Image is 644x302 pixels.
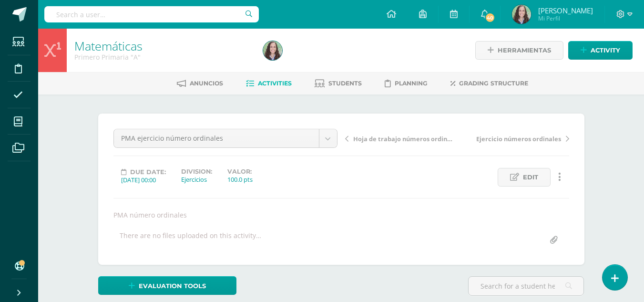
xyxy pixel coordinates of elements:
[538,6,593,15] span: [PERSON_NAME]
[353,135,454,143] span: Hoja de trabajo números ordinales
[315,76,362,91] a: Students
[246,76,292,91] a: Activities
[139,277,206,295] span: Evaluation tools
[498,42,551,59] span: Herramientas
[512,5,531,24] img: 3752133d52f33eb8572d150d85f25ab5.png
[258,80,292,87] span: Activities
[74,39,252,52] h1: Matemáticas
[181,175,212,184] div: Ejercicios
[110,210,573,219] div: PMA número ordinales
[121,176,166,184] div: [DATE] 00:00
[114,129,337,147] a: PMA ejercicio número ordinales
[74,52,252,62] div: Primero Primaria 'A'
[120,231,261,250] div: There are no files uploaded on this activity…
[74,38,143,54] a: Matemáticas
[469,277,583,295] input: Search for a student here…
[121,129,312,147] span: PMA ejercicio número ordinales
[523,168,538,186] span: Edit
[130,168,166,176] span: Due date:
[328,80,362,87] span: Students
[98,276,236,295] a: Evaluation tools
[227,168,253,175] label: Valor:
[591,42,620,59] span: Activity
[190,80,223,87] span: Anuncios
[459,80,528,87] span: Grading structure
[385,76,428,91] a: Planning
[345,134,457,143] a: Hoja de trabajo números ordinales
[227,175,253,184] div: 100.0 pts
[450,76,528,91] a: Grading structure
[44,6,259,22] input: Search a user…
[568,41,633,60] a: Activity
[263,41,282,60] img: 3752133d52f33eb8572d150d85f25ab5.png
[177,76,223,91] a: Anuncios
[485,12,495,23] span: 40
[475,41,563,60] a: Herramientas
[476,135,561,143] span: Ejercicio números ordinales
[395,80,428,87] span: Planning
[457,134,569,143] a: Ejercicio números ordinales
[538,14,593,22] span: Mi Perfil
[181,168,212,175] label: Division:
